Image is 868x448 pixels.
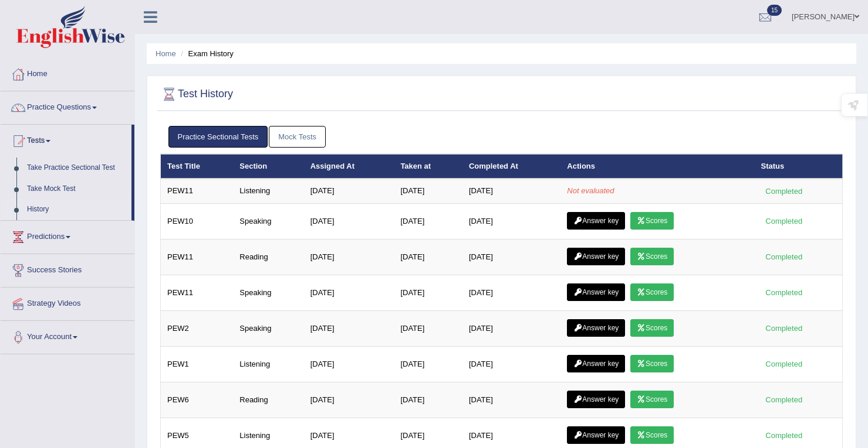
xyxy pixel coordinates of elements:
[1,91,134,121] a: Practice Questions
[630,426,674,444] a: Scores
[304,275,394,310] td: [DATE]
[462,275,560,310] td: [DATE]
[1,321,134,350] a: Your Account
[304,346,394,382] td: [DATE]
[567,391,625,408] a: Answer key
[233,154,303,179] th: Section
[161,239,234,275] td: PEW11
[161,382,234,418] td: PEW6
[1,58,134,87] a: Home
[755,154,843,179] th: Status
[304,239,394,275] td: [DATE]
[394,203,462,239] td: [DATE]
[394,346,462,382] td: [DATE]
[462,179,560,203] td: [DATE]
[161,275,234,310] td: PEW11
[304,179,394,203] td: [DATE]
[394,382,462,418] td: [DATE]
[761,429,807,442] div: Completed
[761,215,807,227] div: Completed
[630,248,674,265] a: Scores
[462,203,560,239] td: [DATE]
[1,288,134,317] a: Strategy Videos
[761,394,807,406] div: Completed
[304,382,394,418] td: [DATE]
[233,179,303,203] td: Listening
[233,275,303,310] td: Speaking
[567,319,625,337] a: Answer key
[233,239,303,275] td: Reading
[22,158,131,179] a: Take Practice Sectional Test
[462,310,560,346] td: [DATE]
[462,346,560,382] td: [DATE]
[394,310,462,346] td: [DATE]
[394,179,462,203] td: [DATE]
[161,154,234,179] th: Test Title
[567,355,625,372] a: Answer key
[630,283,674,301] a: Scores
[394,239,462,275] td: [DATE]
[1,254,134,283] a: Success Stories
[567,186,614,195] em: Not evaluated
[560,154,754,179] th: Actions
[1,221,134,250] a: Predictions
[567,426,625,444] a: Answer key
[567,212,625,230] a: Answer key
[630,319,674,337] a: Scores
[761,185,807,197] div: Completed
[462,239,560,275] td: [DATE]
[462,382,560,418] td: [DATE]
[22,179,131,200] a: Take Mock Test
[22,199,131,220] a: History
[761,358,807,370] div: Completed
[567,248,625,265] a: Answer key
[161,203,234,239] td: PEW10
[233,382,303,418] td: Reading
[567,283,625,301] a: Answer key
[269,126,326,148] a: Mock Tests
[233,203,303,239] td: Speaking
[161,310,234,346] td: PEW2
[233,310,303,346] td: Speaking
[233,346,303,382] td: Listening
[161,179,234,203] td: PEW11
[160,86,233,103] h2: Test History
[304,154,394,179] th: Assigned At
[161,346,234,382] td: PEW1
[1,125,131,154] a: Tests
[462,154,560,179] th: Completed At
[630,391,674,408] a: Scores
[630,355,674,372] a: Scores
[304,203,394,239] td: [DATE]
[156,49,176,58] a: Home
[394,275,462,310] td: [DATE]
[394,154,462,179] th: Taken at
[761,251,807,263] div: Completed
[304,310,394,346] td: [DATE]
[761,286,807,299] div: Completed
[767,5,782,16] span: 15
[630,212,674,230] a: Scores
[178,48,234,59] li: Exam History
[761,322,807,334] div: Completed
[168,126,268,148] a: Practice Sectional Tests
